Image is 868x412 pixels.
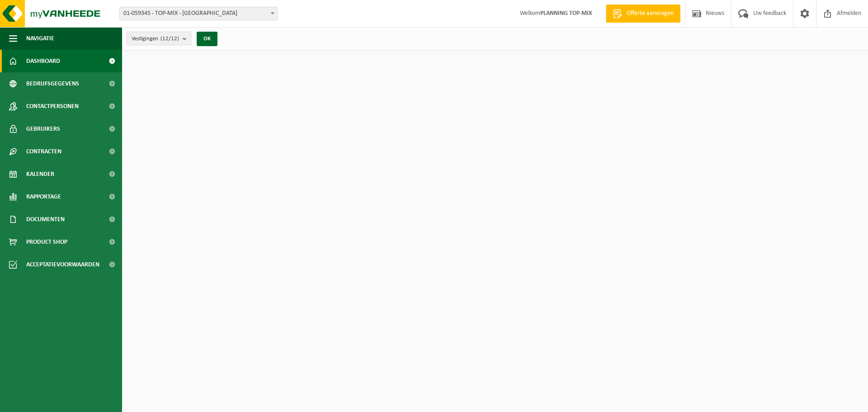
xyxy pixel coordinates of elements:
[26,140,61,163] span: Contracten
[132,32,179,46] span: Vestigingen
[119,7,278,20] span: 01-059345 - TOP-MIX - Oostende
[606,5,680,23] a: Offerte aanvragen
[26,72,79,95] span: Bedrijfsgegevens
[127,32,191,45] button: Vestigingen(12/12)
[197,32,217,46] button: OK
[26,253,99,276] span: Acceptatievoorwaarden
[160,36,179,42] count: (12/12)
[26,27,54,50] span: Navigatie
[624,9,676,18] span: Offerte aanvragen
[26,163,54,185] span: Kalender
[26,185,61,208] span: Rapportage
[120,7,277,20] span: 01-059345 - TOP-MIX - Oostende
[26,50,60,72] span: Dashboard
[540,10,592,17] strong: PLANNING TOP-MIX
[26,118,60,140] span: Gebruikers
[26,231,67,253] span: Product Shop
[26,95,79,118] span: Contactpersonen
[26,208,65,231] span: Documenten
